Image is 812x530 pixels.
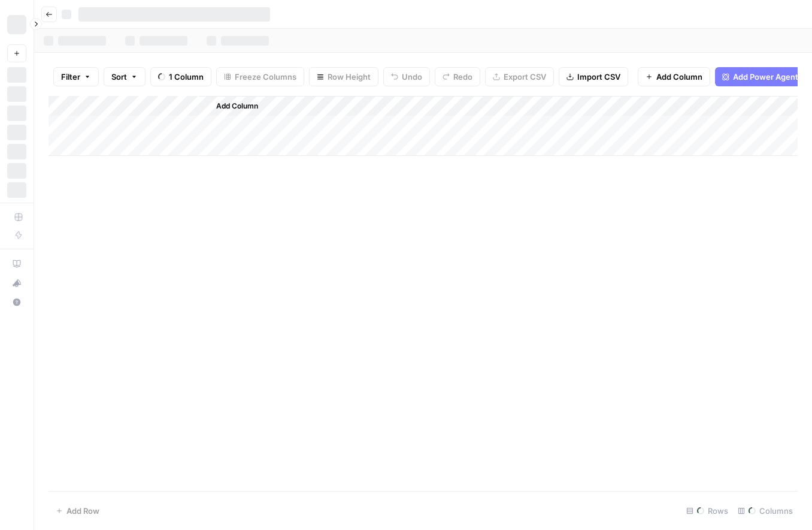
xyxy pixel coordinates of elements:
button: Row Height [309,67,378,86]
div: What's new? [8,274,26,292]
span: Filter [61,71,80,83]
span: Export CSV [504,71,546,83]
span: Undo [402,71,422,83]
span: Sort [111,71,127,83]
div: Rows [681,501,733,520]
span: Add Power Agent [733,71,798,83]
button: Add Column [201,98,263,114]
button: Undo [383,67,430,86]
span: Import CSV [577,71,620,83]
a: AirOps Academy [7,254,26,273]
span: Freeze Columns [235,71,296,83]
span: Add Column [656,71,702,83]
span: Add Row [66,505,99,517]
button: Freeze Columns [216,67,304,86]
button: Add Column [638,67,710,86]
button: Sort [104,67,146,86]
button: Filter [53,67,99,86]
span: Redo [453,71,472,83]
button: Export CSV [485,67,554,86]
button: Add Row [49,501,107,520]
button: Import CSV [559,67,628,86]
span: Row Height [328,71,371,83]
div: Columns [733,501,798,520]
button: Add Power Agent [715,67,805,86]
span: Add Column [216,101,258,112]
button: Help + Support [7,293,26,312]
button: Redo [435,67,480,86]
span: 1 Column [169,71,204,83]
button: 1 Column [150,67,211,86]
button: What's new? [7,273,26,293]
